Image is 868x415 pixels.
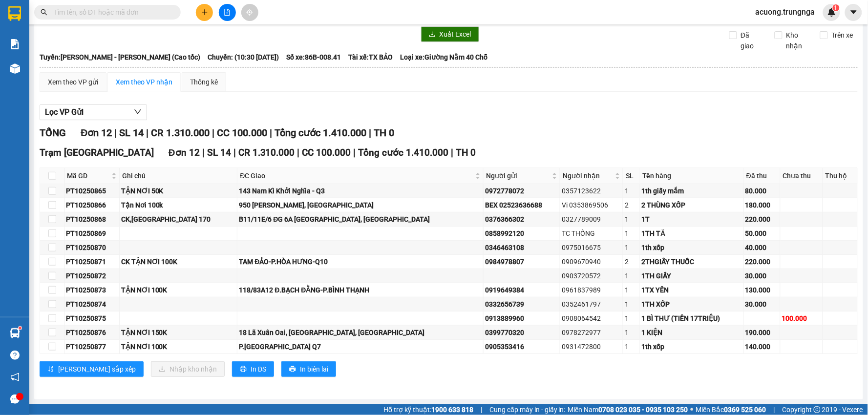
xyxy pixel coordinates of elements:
[48,77,98,87] div: Xem theo VP gửi
[485,285,558,295] div: 0919649384
[239,200,482,210] div: 950 [PERSON_NAME], [GEOGRAPHIC_DATA]
[281,361,336,377] button: printerIn biên lai
[641,341,742,352] div: 1th xốp
[217,127,267,139] span: CC 100.000
[114,127,117,139] span: |
[40,361,144,377] button: sort-ascending[PERSON_NAME] sắp xếp
[10,328,20,338] img: warehouse-icon
[169,147,200,158] span: Đơn 12
[246,9,253,16] span: aim
[47,366,54,373] span: sort-ascending
[151,361,225,377] button: downloadNhập kho nhận
[625,299,638,310] div: 1
[64,212,120,227] td: PT10250868
[66,341,118,352] div: PT10250877
[81,127,112,139] span: Đơn 12
[745,270,779,281] div: 30.000
[485,228,558,239] div: 0858992120
[10,373,20,382] span: notification
[40,53,200,61] b: Tuyến: [PERSON_NAME] - [PERSON_NAME] (Cao tốc)
[219,4,236,21] button: file-add
[121,285,236,295] div: TẬN NƠI 100K
[562,285,621,295] div: 0961837989
[745,242,779,253] div: 40.000
[240,170,473,181] span: ĐC Giao
[745,327,779,338] div: 190.000
[562,313,621,324] div: 0908064542
[66,270,118,281] div: PT10250872
[562,228,621,239] div: TC THỐNG
[641,228,742,239] div: 1TH TĂ
[623,168,640,184] th: SL
[823,168,858,184] th: Thu hộ
[151,127,210,139] span: CR 1.310.000
[40,147,154,158] span: Trạm [GEOGRAPHIC_DATA]
[781,168,823,184] th: Chưa thu
[421,26,479,42] button: downloadXuất Excel
[641,200,742,210] div: 2 THÙNG XỐP
[845,4,862,21] button: caret-down
[45,106,84,118] span: Lọc VP Gửi
[369,127,371,139] span: |
[562,299,621,310] div: 0352461797
[562,341,621,352] div: 0931472800
[745,285,779,295] div: 130.000
[300,364,328,374] span: In biên lai
[19,327,21,330] sup: 1
[451,147,454,158] span: |
[849,8,858,17] span: caret-down
[431,406,473,414] strong: 1900 633 818
[641,327,742,338] div: 1 KIỆN
[833,4,840,11] sup: 1
[121,214,236,225] div: CK,[GEOGRAPHIC_DATA] 170
[40,104,147,120] button: Lọc VP Gửi
[121,327,236,338] div: TẬN NƠI 150K
[239,327,482,338] div: 18 Lã Xuân Oai, [GEOGRAPHIC_DATA], [GEOGRAPHIC_DATA]
[641,299,742,310] div: 1TH XỐP
[224,9,231,16] span: file-add
[354,147,356,158] span: |
[41,9,47,16] span: search
[64,241,120,255] td: PT10250870
[251,364,266,374] span: In DS
[641,186,742,196] div: 1th giấy mắm
[485,341,558,352] div: 0905353416
[562,327,621,338] div: 0978272977
[239,186,482,196] div: 143 Nam Kì Khởi Nghĩa - Q3
[232,361,274,377] button: printerIn DS
[239,214,482,225] div: B11/11E/6 ĐG 6A [GEOGRAPHIC_DATA], [GEOGRAPHIC_DATA]
[625,327,638,338] div: 1
[8,6,21,21] img: logo-vxr
[744,168,781,184] th: Đã thu
[562,186,621,196] div: 0357123622
[119,127,144,139] span: SL 14
[485,242,558,253] div: 0346463108
[827,8,836,17] img: icon-new-feature
[134,108,142,116] span: down
[748,6,823,18] span: acuong.trungnga
[270,127,272,139] span: |
[485,200,558,210] div: BEX 02523636688
[121,200,236,210] div: Tận Nơi 100k
[691,408,694,412] span: ⚪️
[297,147,300,158] span: |
[562,256,621,267] div: 0909670940
[240,366,247,373] span: printer
[625,341,638,352] div: 1
[64,311,120,326] td: PT10250875
[58,364,136,374] span: [PERSON_NAME] sắp xếp
[745,299,779,310] div: 30.000
[121,186,236,196] div: TẬN NƠI 50K
[121,341,236,352] div: TẬN NƠI 100K
[66,285,118,295] div: PT10250873
[485,186,558,196] div: 0972778072
[783,30,813,51] span: Kho nhận
[64,269,120,283] td: PT10250872
[489,404,566,415] span: Cung cấp máy in - giấy in:
[640,168,744,184] th: Tên hàng
[429,31,436,39] span: download
[190,77,218,87] div: Thống kê
[212,127,214,139] span: |
[275,127,366,139] span: Tổng cước 1.410.000
[485,313,558,324] div: 0913889960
